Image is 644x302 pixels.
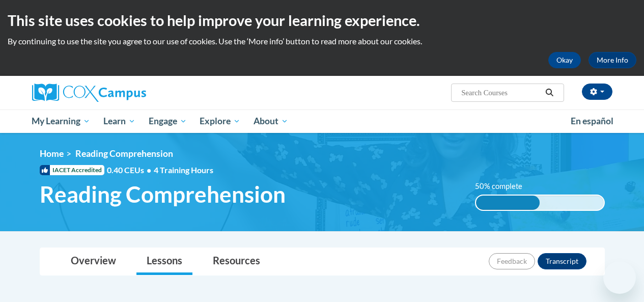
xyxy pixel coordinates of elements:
span: En español [571,116,613,126]
div: 50% complete [476,196,540,210]
span: 0.40 CEUs [107,164,154,176]
button: Account Settings [582,84,612,100]
span: IACET Accredited [40,165,104,175]
a: Resources [203,248,270,275]
a: About [247,109,295,133]
a: Learn [97,109,142,133]
img: Cox Campus [32,84,146,102]
span: Reading Comprehension [75,148,173,159]
p: By continuing to use the site you agree to our use of cookies. Use the ‘More info’ button to read... [8,36,636,47]
a: Explore [193,109,247,133]
a: More Info [589,52,636,68]
iframe: Button to launch messaging window [603,261,636,294]
span: 4 Training Hours [154,165,213,175]
span: Explore [200,115,240,127]
a: Home [40,148,64,159]
button: Transcript [538,253,586,269]
input: Search Courses [460,87,542,99]
span: My Learning [32,115,90,127]
span: Reading Comprehension [40,181,286,208]
a: Overview [61,248,126,275]
a: Engage [142,109,193,133]
a: Cox Campus [32,84,215,102]
span: About [254,115,288,127]
a: Lessons [136,248,192,275]
button: Feedback [489,253,535,269]
a: My Learning [25,109,97,133]
span: Learn [103,115,135,127]
label: 50% complete [475,181,534,192]
button: Search [542,87,557,99]
h2: This site uses cookies to help improve your learning experience. [8,10,636,31]
a: En español [564,111,620,132]
div: Main menu [24,109,620,133]
button: Okay [548,52,581,68]
span: Engage [149,115,187,127]
span: • [147,165,151,175]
